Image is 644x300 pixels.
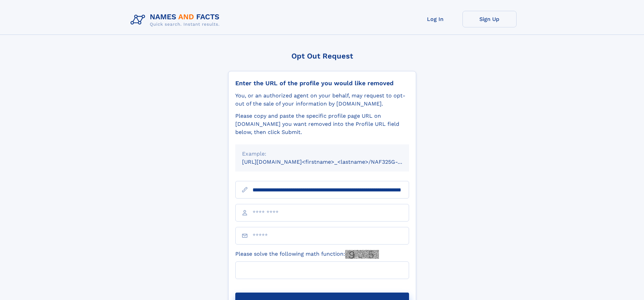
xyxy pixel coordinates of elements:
[242,159,422,165] small: [URL][DOMAIN_NAME]<firstname>_<lastname>/NAF325G-xxxxxxxx
[128,11,225,29] img: Logo Names and Facts
[228,52,416,60] div: Opt Out Request
[235,92,409,108] div: You, or an authorized agent on your behalf, may request to opt-out of the sale of your informatio...
[235,250,379,259] label: Please solve the following math function:
[408,11,462,27] a: Log In
[462,11,517,27] a: Sign Up
[242,150,402,158] div: Example:
[235,112,409,136] div: Please copy and paste the specific profile page URL on [DOMAIN_NAME] you want removed into the Pr...
[235,79,409,87] div: Enter the URL of the profile you would like removed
